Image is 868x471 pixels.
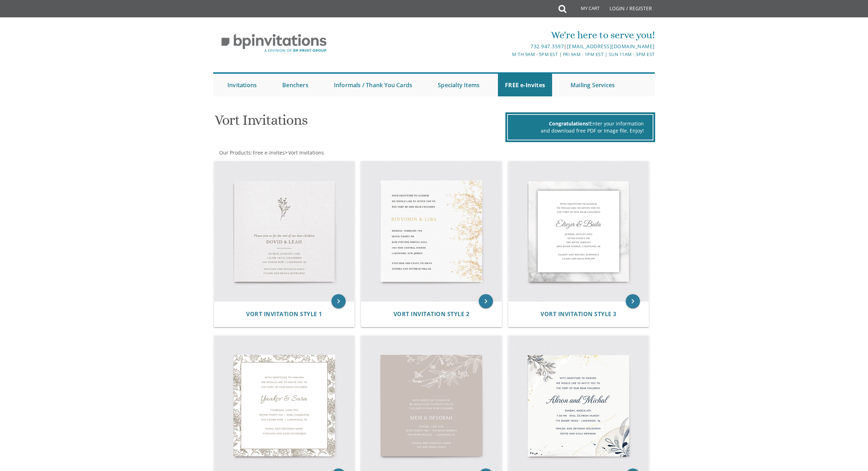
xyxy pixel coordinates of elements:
[479,294,493,308] a: keyboard_arrow_right
[509,161,649,302] img: Vort Invitation Style 3
[361,42,655,51] div: |
[215,112,504,133] h1: Vort Invitations
[253,149,285,156] span: Free e-Invites
[246,310,322,318] span: Vort Invitation Style 1
[838,443,861,464] iframe: chat widget
[214,161,354,302] img: Vort Invitation Style 1
[517,120,644,127] div: Enter your information
[288,149,324,156] span: Vort Invitations
[531,43,564,50] a: 732.947.3597
[252,149,285,156] a: Free e-Invites
[549,120,590,127] span: Congratulations!
[246,311,322,318] a: Vort Invitation Style 1
[361,161,501,302] img: Vort Invitation Style 2
[361,28,655,42] div: We're here to serve you!
[213,28,335,58] img: BP Invitation Loft
[327,74,419,96] a: Informals / Thank You Cards
[220,74,264,96] a: Invitations
[288,149,324,156] a: Vort Invitations
[331,294,346,308] a: keyboard_arrow_right
[285,149,324,156] span: >
[393,311,470,318] a: Vort Invitation Style 2
[275,74,316,96] a: Benchers
[361,51,655,58] div: M-Th 9am - 5pm EST | Fri 9am - 1pm EST | Sun 11am - 3pm EST
[517,127,644,134] div: and download free PDF or Image file. Enjoy!
[567,43,655,50] a: [EMAIL_ADDRESS][DOMAIN_NAME]
[626,294,640,308] a: keyboard_arrow_right
[213,149,434,156] div: :
[498,74,552,96] a: FREE e-Invites
[431,74,487,96] a: Specialty Items
[540,311,617,318] a: Vort Invitation Style 3
[563,74,622,96] a: Mailing Services
[566,1,605,18] a: My Cart
[219,149,251,156] a: Our Products
[540,310,617,318] span: Vort Invitation Style 3
[393,310,470,318] span: Vort Invitation Style 2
